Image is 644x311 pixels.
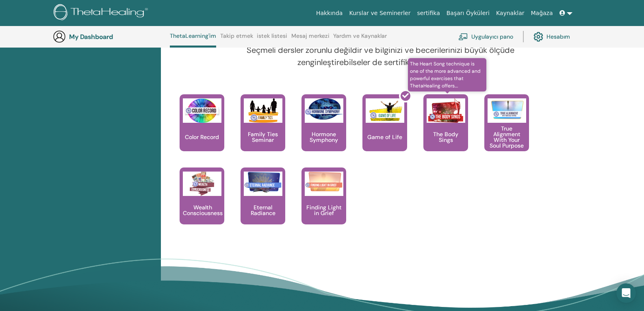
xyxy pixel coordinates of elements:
[458,28,513,46] a: Uygulayıcı pano
[533,28,570,46] a: Hesabım
[493,6,528,21] a: Kaynaklar
[427,98,465,123] img: The Body Sings
[53,30,66,43] img: generic-user-icon.jpg
[241,167,285,241] a: Eternal Radiance Eternal Radiance
[230,44,531,68] p: Seçmeli dersler zorunlu değildir ve bilginizi ve becerilerinizi büyük ölçüde zenginleştirebilsele...
[241,131,285,143] p: Family Ties Seminar
[333,33,387,46] a: Yardım ve Kaynaklar
[182,134,222,140] p: Color Record
[443,6,493,21] a: Başarı Öyküleri
[362,94,407,167] a: Game of Life Game of Life
[301,131,346,143] p: Hormone Symphony
[364,134,405,140] p: Game of Life
[305,172,343,193] img: Finding Light in Grief
[408,58,486,91] span: The H​eart Song ​technique is one of the more advanced and powerful exercises that ThetaHealing o...
[458,33,468,40] img: chalkboard-teacher.svg
[484,126,529,148] p: True Alignment With Your Soul Purpose
[527,6,556,21] a: Mağaza
[170,33,216,48] a: ThetaLearning'im
[180,204,226,216] p: Wealth Consciousness
[180,167,224,241] a: Wealth Consciousness Wealth Consciousness
[180,94,224,167] a: Color Record Color Record
[183,98,221,123] img: Color Record
[220,33,253,46] a: Takip etmek
[301,167,346,241] a: Finding Light in Grief Finding Light in Grief
[301,204,346,216] p: Finding Light in Grief
[313,6,346,21] a: Hakkında
[291,33,330,46] a: Mesaj merkezi
[423,131,468,143] p: The Body Sings
[423,94,468,167] a: The H​eart Song ​technique is one of the more advanced and powerful exercises that ThetaHealing o...
[366,98,404,123] img: Game of Life
[54,4,151,22] img: logo.png
[244,172,282,193] img: Eternal Radiance
[301,94,346,167] a: Hormone Symphony Hormone Symphony
[484,94,529,167] a: True Alignment With Your Soul Purpose True Alignment With Your Soul Purpose
[305,98,343,120] img: Hormone Symphony
[241,204,285,216] p: Eternal Radiance
[346,6,414,21] a: Kurslar ve Seminerler
[69,33,150,41] h3: My Dashboard
[183,172,221,196] img: Wealth Consciousness
[533,30,543,43] img: cog.svg
[414,6,443,21] a: sertifika
[244,98,282,123] img: Family Ties Seminar
[257,33,287,46] a: istek listesi
[616,283,636,303] div: Open Intercom Messenger
[241,94,285,167] a: Family Ties Seminar Family Ties Seminar
[488,98,526,120] img: True Alignment With Your Soul Purpose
